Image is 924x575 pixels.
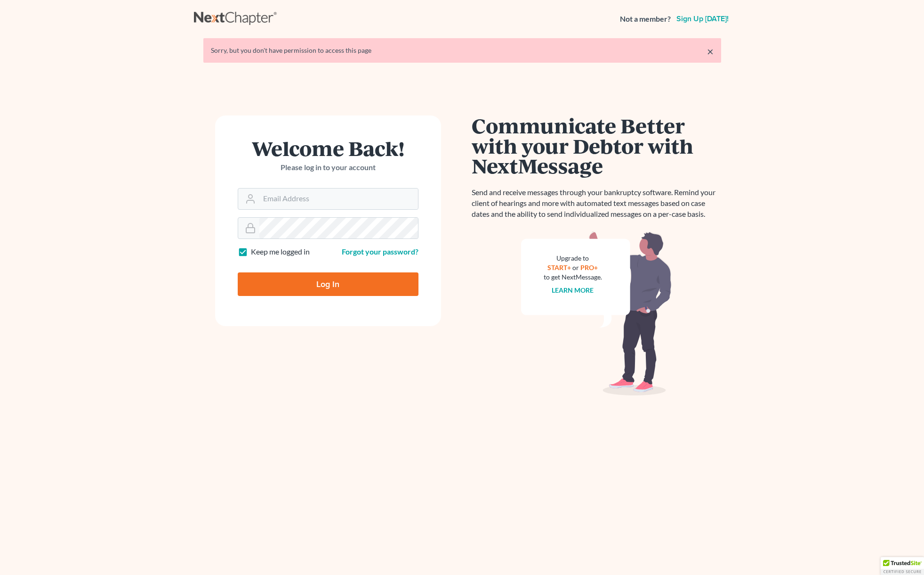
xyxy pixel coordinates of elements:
[675,15,731,23] a: Sign up [DATE]!
[547,263,571,271] a: START+
[521,231,672,396] img: nextmessage_bg-59042aed3d76b12b5cd301f8e5b87938c9018125f34e5fa2b7a6b67550977c72.svg
[472,115,721,176] h1: Communicate Better with your Debtor with NextMessage
[259,189,418,209] input: Email Address
[238,272,418,296] input: Log In
[552,286,594,294] a: Learn more
[580,263,598,271] a: PRO+
[707,46,714,57] a: ×
[620,14,671,25] strong: Not a member?
[251,246,310,257] label: Keep me logged in
[544,254,602,263] div: Upgrade to
[881,557,924,575] div: TrustedSite Certified
[238,138,418,158] h1: Welcome Back!
[211,46,714,55] div: Sorry, but you don't have permission to access this page
[342,247,418,256] a: Forgot your password?
[572,263,579,271] span: or
[238,162,418,173] p: Please log in to your account
[472,187,721,220] p: Send and receive messages through your bankruptcy software. Remind your client of hearings and mo...
[544,272,602,282] div: to get NextMessage.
